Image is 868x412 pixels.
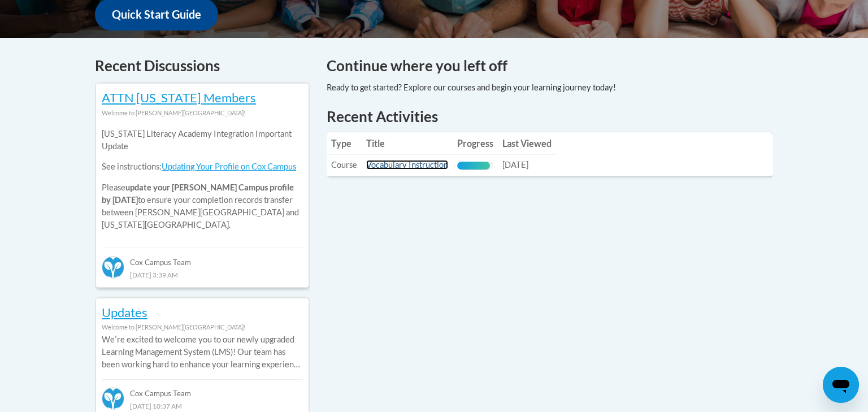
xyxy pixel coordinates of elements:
a: Updating Your Profile on Cox Campus [162,162,296,171]
b: update your [PERSON_NAME] Campus profile by [DATE] [102,183,294,205]
div: Welcome to [PERSON_NAME][GEOGRAPHIC_DATA]! [102,321,303,333]
th: Progress [453,132,498,155]
a: Updates [102,305,147,320]
th: Type [327,132,362,155]
div: Cox Campus Team [102,379,303,400]
span: Course [331,160,357,170]
p: [US_STATE] Literacy Academy Integration Important Update [102,128,303,153]
span: [DATE] [502,160,528,170]
div: Welcome to [PERSON_NAME][GEOGRAPHIC_DATA]! [102,107,303,119]
h4: Recent Discussions [95,55,310,77]
th: Last Viewed [498,132,556,155]
a: Vocabulary Instruction [366,160,448,170]
a: ATTN [US_STATE] Members [102,90,256,105]
img: Cox Campus Team [102,256,124,279]
div: Cox Campus Team [102,248,303,268]
div: [DATE] 10:37 AM [102,400,303,412]
div: Progress, % [457,162,490,170]
p: Weʹre excited to welcome you to our newly upgraded Learning Management System (LMS)! Our team has... [102,333,303,371]
p: See instructions: [102,161,303,173]
iframe: Button to launch messaging window [823,367,859,403]
div: [DATE] 3:39 AM [102,268,303,281]
h4: Continue where you left off [327,55,773,77]
th: Title [362,132,453,155]
h1: Recent Activities [327,106,773,127]
div: Please to ensure your completion records transfer between [PERSON_NAME][GEOGRAPHIC_DATA] and [US_... [102,119,303,240]
img: Cox Campus Team [102,387,124,410]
